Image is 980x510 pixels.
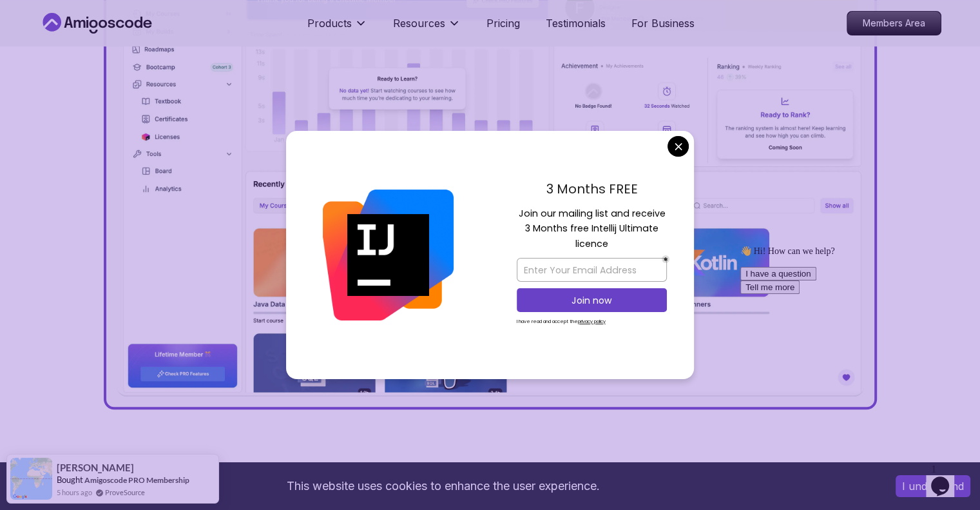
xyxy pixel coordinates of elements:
[896,475,970,497] button: Accept cookies
[5,6,99,15] span: 👋 Hi! How can we help?
[5,26,81,40] button: I have a question
[10,458,52,500] img: provesource social proof notification image
[631,15,695,31] a: For Business
[57,462,134,473] span: [PERSON_NAME]
[57,487,92,498] span: 5 hours ago
[10,472,876,500] div: This website uses cookies to enhance the user experience.
[393,15,445,31] p: Resources
[84,475,189,485] a: Amigoscode PRO Membership
[393,15,461,41] button: Resources
[847,11,941,35] a: Members Area
[735,240,967,452] iframe: chat widget
[105,487,145,498] a: ProveSource
[486,15,520,31] a: Pricing
[926,458,967,497] iframe: chat widget
[307,15,352,31] p: Products
[5,40,64,54] button: Tell me more
[307,15,367,41] button: Products
[5,5,237,54] div: 👋 Hi! How can we help?I have a questionTell me more
[546,15,606,31] a: Testimonials
[847,12,941,35] p: Members Area
[57,475,83,485] span: Bought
